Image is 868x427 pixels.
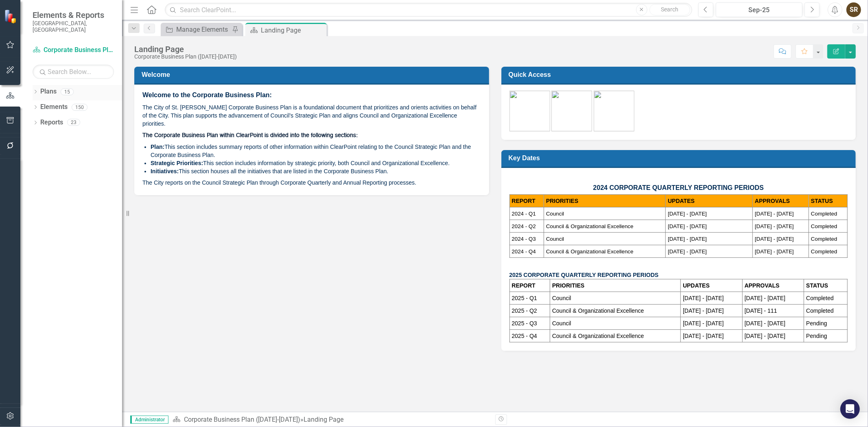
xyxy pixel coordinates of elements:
[544,195,665,207] th: PRIORITIES
[804,279,848,292] th: STATUS
[142,102,481,129] p: The City of St. [PERSON_NAME] Corporate Business Plan is a foundational document that prioritizes...
[509,154,852,162] h3: Key Dates
[550,317,680,330] td: Council
[509,272,659,278] strong: 2025 CORPORATE QUARTERLY REPORTING PERIODS
[509,195,544,207] th: REPORT
[151,160,201,166] strong: Strategic Priorities
[151,167,481,175] li: This section houses all the initiatives that are listed in the Corporate Business Plan.
[201,160,203,166] strong: :
[742,317,804,330] td: [DATE] - [DATE]
[649,4,690,15] button: Search
[550,305,680,317] td: Council & Organizational Excellence
[668,211,707,217] span: [DATE] - [DATE]
[666,195,753,207] th: UPDATES
[668,223,707,229] span: [DATE] - [DATE]
[151,168,179,174] strong: Initiatives:
[668,236,707,242] span: [DATE] - [DATE]
[142,179,416,186] span: The City reports on the Council Strategic Plan through Corporate Quarterly and Annual Reporting p...
[61,88,74,95] div: 15
[512,248,536,255] span: 2024 - Q4
[550,292,680,305] td: Council
[551,91,592,131] img: Assignments.png
[509,305,550,317] td: 2025 - Q2
[550,330,680,342] td: Council & Organizational Excellence
[4,9,18,24] img: ClearPoint Strategy
[509,317,550,330] td: 2025 - Q3
[811,248,837,255] span: Completed
[846,2,861,17] button: SR
[33,10,114,20] span: Elements & Reports
[151,144,164,150] strong: Plan:
[742,279,804,292] th: APPROVALS
[804,317,848,330] td: Pending
[546,211,564,217] span: Council
[512,211,536,217] span: 2024 - Q1
[142,91,272,98] span: Welcome to the Corporate Business Plan:
[142,71,485,78] h3: Welcome
[509,292,550,305] td: 2025 - Q1
[742,292,804,305] td: [DATE] - [DATE]
[661,6,678,13] span: Search
[593,184,764,191] span: 2024 CORPORATE QUARTERLY REPORTING PERIODS
[806,332,845,340] p: Pending
[163,24,230,35] a: Manage Elements
[33,20,114,33] small: [GEOGRAPHIC_DATA], [GEOGRAPHIC_DATA]
[681,279,742,292] th: UPDATES
[261,25,325,35] div: Landing Page
[755,211,794,217] span: [DATE] - [DATE]
[40,87,57,96] a: Plans
[509,330,550,342] td: 2025 - Q4
[165,3,692,17] input: Search ClearPoint...
[509,91,550,131] img: CBP-green%20v2.png
[811,236,837,242] span: Completed
[184,416,300,423] a: Corporate Business Plan ([DATE]-[DATE])
[33,46,114,55] a: Corporate Business Plan ([DATE]-[DATE])
[509,71,852,78] h3: Quick Access
[804,305,848,317] td: Completed
[509,279,550,292] th: REPORT
[716,2,802,17] button: Sep-25
[719,5,800,15] div: Sep-25
[755,248,794,255] span: [DATE] - [DATE]
[681,305,742,317] td: [DATE] - [DATE]
[67,119,80,126] div: 23
[683,332,740,340] p: [DATE] - [DATE]
[755,223,794,229] span: [DATE] - [DATE]
[809,195,847,207] th: STATUS
[151,159,481,167] li: This section includes information by strategic priority, both Council and Organizational Excellence.
[806,294,845,302] p: Completed
[151,143,481,159] li: This section includes summary reports of other information within ClearPoint relating to the Coun...
[681,317,742,330] td: [DATE] - [DATE]
[550,279,680,292] th: PRIORITIES
[173,415,489,425] div: »
[40,118,63,127] a: Reports
[753,195,809,207] th: APPROVALS
[40,102,68,112] a: Elements
[72,104,87,111] div: 150
[176,24,230,35] div: Manage Elements
[668,248,707,255] span: [DATE] - [DATE]
[546,236,564,242] span: Council
[130,416,168,424] span: Administrator
[546,223,634,229] span: Council & Organizational Excellence
[33,65,114,79] input: Search Below...
[304,416,343,423] div: Landing Page
[681,292,742,305] td: [DATE] - [DATE]
[142,133,358,138] span: The Corporate Business Plan within ClearPoint is divided into the following sections:
[755,236,794,242] span: [DATE] - [DATE]
[546,248,634,255] span: Council & Organizational Excellence
[134,54,237,60] div: Corporate Business Plan ([DATE]-[DATE])
[811,211,837,217] span: Completed
[512,236,536,242] span: 2024 - Q3
[594,91,634,131] img: Training-green%20v2.png
[840,399,860,419] div: Open Intercom Messenger
[512,223,536,229] span: 2024 - Q2
[134,45,237,54] div: Landing Page
[742,305,804,317] td: [DATE] - 111
[811,223,837,229] span: Completed
[742,330,804,342] td: [DATE] - [DATE]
